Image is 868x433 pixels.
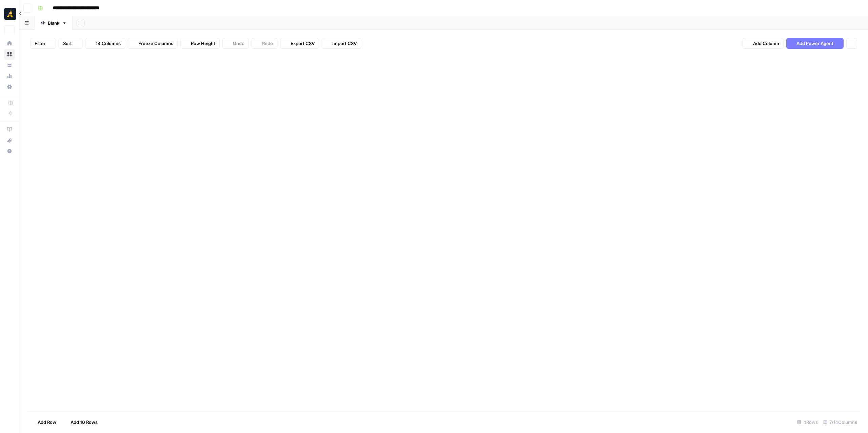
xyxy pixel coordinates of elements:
span: Import CSV [332,40,357,47]
img: Marketers in Demand Logo [4,8,16,20]
a: Settings [4,81,15,92]
span: Add Power Agent [796,40,833,47]
button: Add Column [743,38,784,49]
button: 14 Columns [85,38,125,49]
span: Add Column [753,40,779,47]
span: Redo [262,40,273,47]
a: Browse [4,49,15,60]
a: AirOps Academy [4,124,15,135]
button: Sort [59,38,82,49]
a: Your Data [4,60,15,70]
div: 4 Rows [794,417,821,428]
span: Filter [35,40,45,47]
span: Undo [233,40,244,47]
button: Add 10 Rows [60,417,102,428]
button: Filter [30,38,56,49]
span: Freeze Columns [138,40,173,47]
button: Help + Support [4,146,15,157]
div: Blank [48,20,59,26]
button: Undo [222,38,249,49]
button: Add Row [27,417,60,428]
button: What's new? [4,135,15,146]
span: Row Height [191,40,215,47]
button: Export CSV [280,38,319,49]
button: Redo [252,38,277,49]
button: Add Power Agent [786,38,844,49]
a: Home [4,38,15,49]
button: Workspace: Marketers in Demand [4,5,15,22]
div: 7/14 Columns [821,417,860,428]
span: 14 Columns [96,40,121,47]
a: Blank [35,16,73,30]
span: Export CSV [291,40,315,47]
a: Usage [4,70,15,81]
button: Import CSV [322,38,361,49]
span: Sort [63,40,72,47]
button: Freeze Columns [128,38,178,49]
div: What's new? [4,135,15,145]
span: Add 10 Rows [71,419,98,426]
span: Add Row [38,419,56,426]
button: Row Height [180,38,220,49]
